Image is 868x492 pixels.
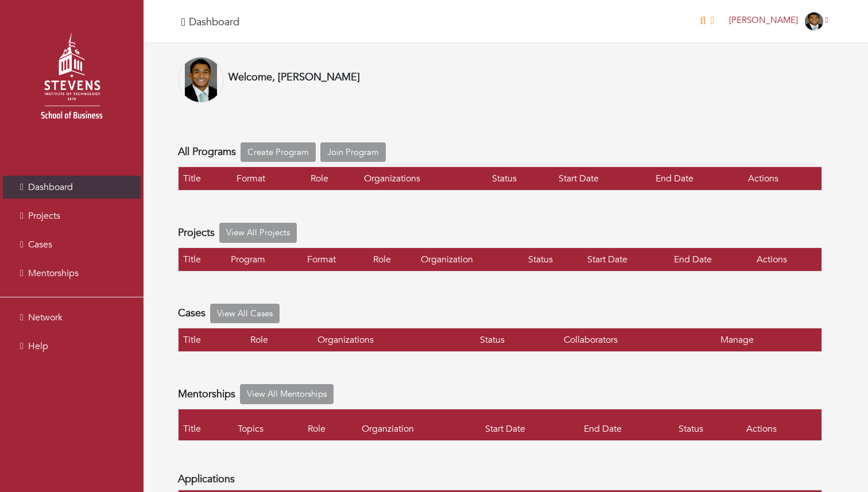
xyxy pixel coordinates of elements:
th: Status [487,167,554,191]
th: End Date [579,409,673,440]
a: Network [3,306,141,329]
th: Role [303,409,357,440]
span: Cases [28,238,52,251]
h4: Welcome, [PERSON_NAME] [228,71,360,84]
th: Organziation [357,409,480,440]
span: Mentorships [28,267,79,280]
th: Title [179,328,246,352]
img: TWarren_Badge.png [178,57,224,103]
th: Program [226,247,303,271]
a: View All Projects [219,223,297,243]
th: Title [179,409,233,440]
a: View All Mentorships [240,384,334,404]
a: Cases [3,233,141,256]
th: Status [475,328,559,352]
th: Title [179,167,232,191]
h4: Dashboard [189,16,239,29]
th: Title [179,247,226,271]
th: Actions [742,409,821,440]
th: Topics [233,409,303,440]
a: View All Cases [210,304,280,324]
th: Format [303,247,369,271]
th: Start Date [554,167,651,191]
a: Dashboard [3,176,141,199]
th: Role [246,328,313,352]
th: Format [232,167,307,191]
a: Help [3,335,141,358]
span: Network [28,311,63,324]
th: Status [674,409,742,440]
th: Start Date [583,247,669,271]
th: Actions [752,247,822,271]
a: Projects [3,204,141,227]
th: Role [306,167,359,191]
img: stevens_logo.png [11,20,132,141]
h4: All Programs [178,146,236,158]
a: [PERSON_NAME] [724,14,834,26]
span: Projects [28,210,60,222]
span: [PERSON_NAME] [729,14,798,26]
th: Status [524,247,583,271]
th: Collaborators [559,328,716,352]
a: Create Program [241,142,316,162]
span: Help [28,340,48,352]
h4: Mentorships [178,388,235,401]
th: Actions [743,167,822,191]
a: Join Program [320,142,386,162]
th: Organization [416,247,524,271]
h4: Applications [178,473,235,486]
th: Role [369,247,416,271]
a: Mentorships [3,262,141,285]
h4: Projects [178,227,215,239]
th: End Date [669,247,752,271]
h4: Cases [178,307,206,320]
th: Start Date [480,409,579,440]
th: Organizations [313,328,475,352]
th: Manage [716,328,822,352]
th: Organizations [359,167,488,191]
th: End Date [651,167,743,191]
img: TWarren_Badge.png [805,12,823,30]
span: Dashboard [28,181,73,193]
